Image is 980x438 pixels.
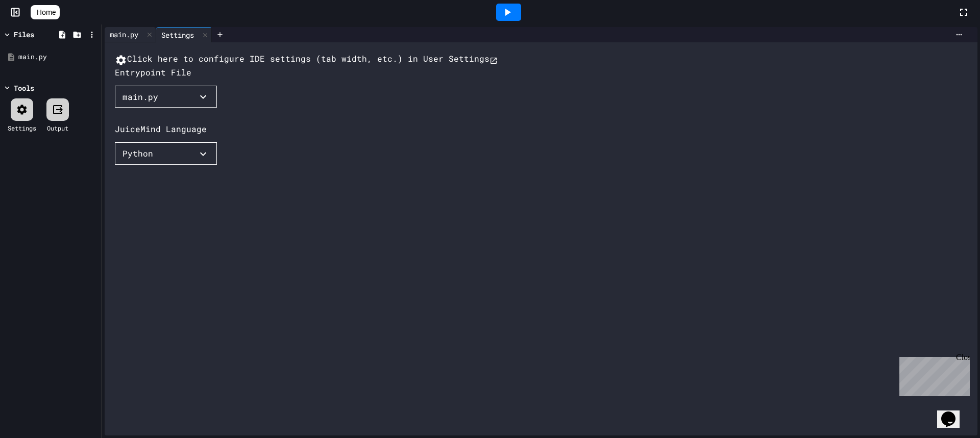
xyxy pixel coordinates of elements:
[31,5,60,19] a: Home
[156,30,199,40] div: Settings
[14,83,34,93] div: Tools
[895,353,970,396] iframe: chat widget
[115,142,217,165] button: Python
[47,123,68,133] div: Output
[105,27,156,42] div: main.py
[8,123,36,133] div: Settings
[115,53,498,66] button: Click here to configure IDE settings (tab width, etc.) in User Settings
[937,397,970,428] iframe: chat widget
[14,29,34,40] div: Files
[115,123,207,135] div: JuiceMind Language
[156,27,212,42] div: Settings
[115,66,191,79] div: Entrypoint File
[115,86,217,108] button: main.py
[4,4,70,65] div: Chat with us now!Close
[37,7,56,17] span: Home
[105,29,143,40] div: main.py
[122,91,158,103] div: main.py
[18,52,98,62] div: main.py
[122,147,153,160] div: Python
